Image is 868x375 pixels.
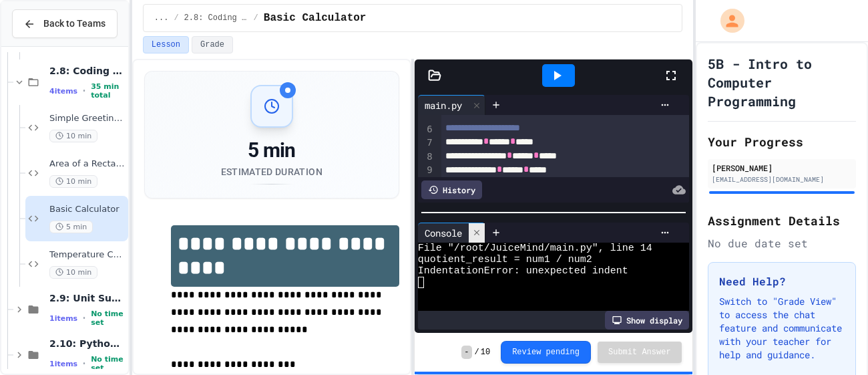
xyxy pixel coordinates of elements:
[481,347,490,358] span: 10
[12,9,118,38] button: Back to Teams
[49,360,77,368] span: 1 items
[154,13,169,23] span: ...
[254,13,258,23] span: /
[49,221,93,233] span: 5 min
[461,346,471,359] span: -
[49,266,97,279] span: 10 min
[418,226,469,240] div: Console
[49,175,97,188] span: 10 min
[706,5,748,36] div: My Account
[708,211,856,230] h2: Assignment Details
[418,98,469,112] div: main.py
[708,54,856,110] h1: 5B - Intro to Computer Programming
[598,342,682,363] button: Submit Answer
[192,36,233,53] button: Grade
[49,158,126,170] span: Area of a Rectangle
[608,347,671,358] span: Submit Answer
[475,347,479,358] span: /
[49,204,126,215] span: Basic Calculator
[143,36,189,53] button: Lesson
[712,174,852,184] div: [EMAIL_ADDRESS][DOMAIN_NAME]
[83,86,85,96] span: •
[83,313,85,324] span: •
[49,130,97,142] span: 10 min
[49,113,126,124] span: Simple Greeting Program
[418,123,435,136] div: 6
[708,235,856,251] div: No due date set
[421,180,482,199] div: History
[49,249,126,261] span: Temperature Converter
[49,314,77,323] span: 1 items
[418,164,435,178] div: 9
[418,243,652,254] span: File "/root/JuiceMind/main.py", line 14
[719,295,845,362] p: Switch to "Grade View" to access the chat feature and communicate with your teacher for help and ...
[418,265,628,277] span: IndentationError: unexpected indent
[264,10,367,26] span: Basic Calculator
[418,95,485,115] div: main.py
[605,311,689,330] div: Show display
[91,309,126,327] span: No time set
[43,17,105,31] span: Back to Teams
[83,358,85,369] span: •
[418,136,435,150] div: 7
[501,341,591,364] button: Review pending
[418,150,435,164] div: 8
[91,355,126,372] span: No time set
[49,65,126,77] span: 2.8: Coding Assignments
[49,338,126,350] span: 2.10: Python Fundamentals Study Guide
[712,162,852,174] div: [PERSON_NAME]
[49,292,126,304] span: 2.9: Unit Summary
[184,13,248,23] span: 2.8: Coding Assignments
[174,13,178,23] span: /
[418,223,485,243] div: Console
[708,132,856,151] h2: Your Progress
[418,254,592,265] span: quotient_result = num1 / num2
[49,87,77,96] span: 4 items
[719,273,845,289] h3: Need Help?
[221,138,322,162] div: 5 min
[91,82,126,100] span: 35 min total
[221,165,322,178] div: Estimated Duration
